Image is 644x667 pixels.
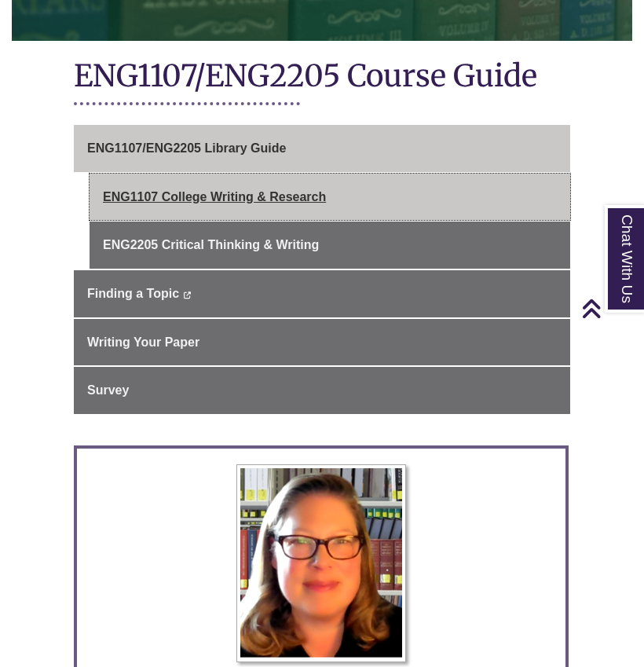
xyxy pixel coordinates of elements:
[236,464,406,662] img: Profile Photo
[182,291,191,299] i: This link opens in a new window
[90,174,570,221] a: ENG1107 College Writing & Research
[74,57,570,98] h1: ENG1107/ENG2205 Course Guide
[74,319,570,366] a: Writing Your Paper
[74,125,570,172] a: ENG1107/ENG2205 Library Guide
[74,270,570,317] a: Finding a Topic
[74,367,570,414] a: Survey
[74,125,570,414] div: Guide Page Menu
[87,335,199,349] span: Writing Your Paper
[581,298,640,319] a: Back to Top
[87,383,129,397] span: Survey
[90,222,570,269] a: ENG2205 Critical Thinking & Writing
[87,141,286,155] span: ENG1107/ENG2205 Library Guide
[87,287,179,300] span: Finding a Topic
